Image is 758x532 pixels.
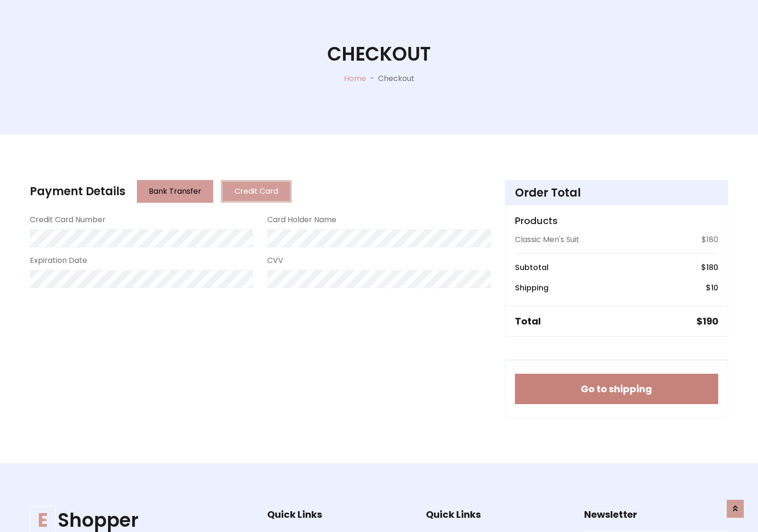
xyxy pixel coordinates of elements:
[30,214,106,225] label: Credit Card Number
[515,374,718,404] button: Go to shipping
[267,214,336,225] label: Card Holder Name
[703,315,718,328] span: 190
[267,509,411,520] h5: Quick Links
[515,263,549,272] h6: Subtotal
[137,180,213,203] button: Bank Transfer
[426,509,570,520] h5: Quick Links
[696,316,718,327] h5: $
[30,255,87,266] label: Expiration Date
[344,73,366,84] a: Home
[515,283,549,292] h6: Shipping
[515,316,541,327] h5: Total
[515,234,579,245] p: Classic Men's Suit
[702,234,718,245] p: $180
[515,186,718,200] h4: Order Total
[221,180,292,203] button: Credit Card
[30,185,126,198] h4: Payment Details
[327,43,431,65] h1: Checkout
[584,509,728,520] h5: Newsletter
[706,283,718,292] h6: $
[706,262,718,273] span: 180
[267,255,283,266] label: CVV
[711,282,718,293] span: 10
[30,509,237,532] h1: Shopper
[366,73,378,84] p: -
[378,73,415,84] p: Checkout
[515,215,718,226] h5: Products
[701,263,718,272] h6: $
[30,509,237,532] a: EShopper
